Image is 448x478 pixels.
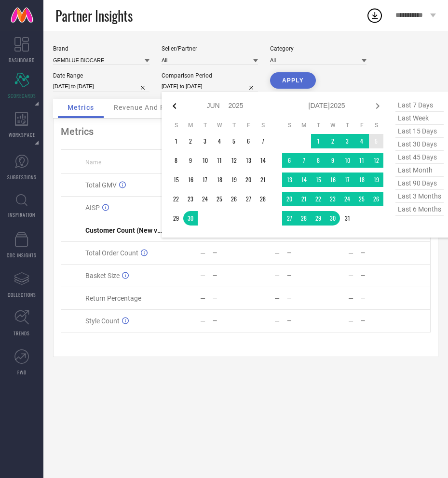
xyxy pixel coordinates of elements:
span: Return Percentage [85,294,141,302]
td: Sun Jun 29 2025 [169,211,183,226]
div: — [348,317,353,325]
td: Sun Jul 13 2025 [282,173,297,187]
td: Thu Jul 17 2025 [340,173,354,187]
span: last 15 days [395,125,444,138]
td: Tue Jun 24 2025 [198,192,212,206]
span: COLLECTIONS [8,291,36,298]
div: — [348,272,353,279]
div: Category [270,45,367,52]
div: — [274,272,280,279]
div: — [287,272,319,279]
span: Basket Size [85,272,120,279]
td: Tue Jul 08 2025 [311,153,326,168]
td: Thu Jun 26 2025 [227,192,241,206]
div: Comparison Period [162,72,258,79]
div: — [361,318,393,324]
th: Tuesday [198,121,212,129]
td: Mon Jul 14 2025 [297,173,311,187]
span: Revenue And Pricing [114,104,184,111]
div: — [287,295,319,302]
td: Tue Jul 15 2025 [311,173,326,187]
td: Sun Jun 22 2025 [169,192,183,206]
td: Mon Jun 02 2025 [183,134,198,148]
td: Mon Jun 30 2025 [183,211,198,226]
div: — [200,294,205,302]
span: AISP [85,204,100,212]
td: Thu Jul 03 2025 [340,134,354,148]
td: Fri Jul 04 2025 [354,134,369,148]
span: Total Order Count [85,249,138,257]
span: Total GMV [85,181,117,189]
td: Wed Jul 16 2025 [326,173,340,187]
div: — [200,317,205,325]
td: Sun Jul 06 2025 [282,153,297,168]
th: Monday [297,121,311,129]
div: — [274,317,280,325]
span: last 45 days [395,151,444,164]
td: Wed Jul 30 2025 [326,211,340,226]
span: INSPIRATION [8,211,35,218]
span: last week [395,112,444,125]
td: Wed Jun 25 2025 [212,192,227,206]
td: Tue Jul 01 2025 [311,134,326,148]
div: — [348,249,353,257]
td: Thu Jun 19 2025 [227,173,241,187]
div: Metrics [61,126,431,137]
span: FWD [17,369,27,376]
th: Thursday [340,121,354,129]
td: Wed Jul 02 2025 [326,134,340,148]
th: Saturday [256,121,270,129]
td: Tue Jul 22 2025 [311,192,326,206]
th: Wednesday [326,121,340,129]
span: Metrics [68,104,94,111]
div: — [200,249,205,257]
td: Thu Jul 10 2025 [340,153,354,168]
td: Fri Jul 11 2025 [354,153,369,168]
td: Sun Jun 15 2025 [169,173,183,187]
td: Mon Jun 23 2025 [183,192,198,206]
td: Thu Jul 24 2025 [340,192,354,206]
div: Seller/Partner [162,45,258,52]
td: Sat Jul 26 2025 [369,192,383,206]
td: Thu Jun 05 2025 [227,134,241,148]
td: Sat Jun 21 2025 [256,173,270,187]
span: SCORECARDS [8,92,36,99]
span: TRENDS [14,330,30,337]
span: Customer Count (New vs Repeat) [85,226,162,234]
th: Thursday [227,121,241,129]
div: Open download list [366,7,383,24]
div: Next month [372,100,383,112]
span: WORKSPACE [9,131,35,138]
td: Mon Jun 16 2025 [183,173,198,187]
div: — [213,318,245,324]
span: SUGGESTIONS [7,173,37,181]
td: Sun Jul 20 2025 [282,192,297,206]
th: Saturday [369,121,383,129]
div: — [200,272,205,279]
div: — [274,294,280,302]
div: — [213,295,245,302]
th: Monday [183,121,198,129]
span: Name [85,159,101,166]
div: Previous month [169,100,180,112]
div: — [274,249,280,257]
td: Tue Jun 03 2025 [198,134,212,148]
td: Mon Jul 21 2025 [297,192,311,206]
input: Select date range [53,81,149,92]
span: Style Count [85,317,120,325]
div: — [361,250,393,256]
span: last 6 months [395,203,444,216]
td: Fri Jun 27 2025 [241,192,256,206]
span: DASHBOARD [9,56,35,64]
input: Select comparison period [162,81,258,92]
div: Date Range [53,72,149,79]
td: Thu Jun 12 2025 [227,153,241,168]
td: Mon Jul 28 2025 [297,211,311,226]
div: — [361,272,393,279]
td: Wed Jul 09 2025 [326,153,340,168]
th: Wednesday [212,121,227,129]
td: Sat Jul 19 2025 [369,173,383,187]
th: Friday [354,121,369,129]
span: last 3 months [395,190,444,203]
div: — [213,272,245,279]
